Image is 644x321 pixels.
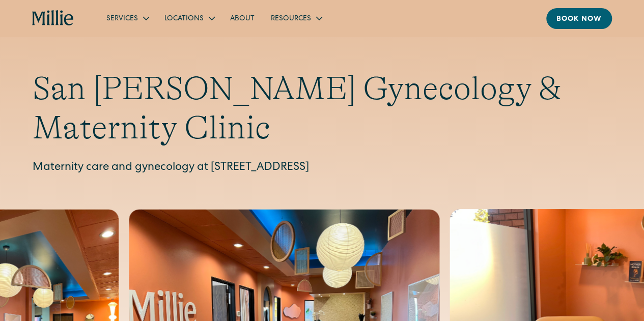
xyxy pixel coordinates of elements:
[263,10,329,26] div: Resources
[156,10,222,26] div: Locations
[556,14,602,25] div: Book now
[222,10,263,26] a: About
[271,14,311,24] div: Resources
[546,8,612,29] a: Book now
[33,160,611,177] p: Maternity care and gynecology at [STREET_ADDRESS]
[32,10,74,26] a: home
[98,10,156,26] div: Services
[106,14,138,24] div: Services
[33,69,611,148] h1: San [PERSON_NAME] Gynecology & Maternity Clinic
[164,14,204,24] div: Locations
